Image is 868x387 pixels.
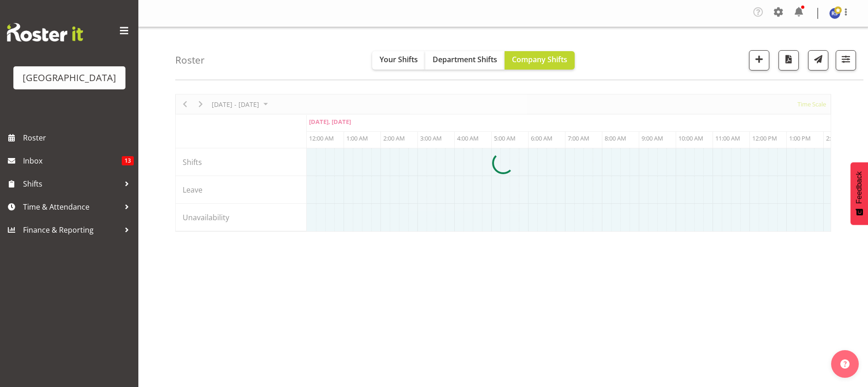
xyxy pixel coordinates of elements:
span: Finance & Reporting [23,223,120,237]
span: Roster [23,131,134,145]
span: Feedback [855,171,863,204]
img: help-xxl-2.png [840,359,850,369]
span: 13 [122,156,134,165]
span: Time & Attendance [23,200,120,214]
span: Inbox [23,154,122,168]
button: Company Shifts [505,51,575,70]
button: Filter Shifts [836,50,856,70]
button: Department Shifts [425,51,505,70]
button: Send a list of all shifts for the selected filtered period to all rostered employees. [808,50,828,70]
img: Rosterit website logo [7,23,83,41]
span: Department Shifts [433,54,497,64]
span: Your Shifts [380,54,418,64]
span: Shifts [23,177,120,191]
img: robyn-shefer9526.jpg [829,8,840,19]
button: Add a new shift [749,50,769,70]
span: Company Shifts [512,54,567,64]
button: Download a PDF of the roster according to the set date range. [779,50,799,70]
h4: Roster [175,55,205,65]
button: Your Shifts [372,51,425,70]
button: Feedback - Show survey [850,162,868,225]
div: [GEOGRAPHIC_DATA] [23,71,116,85]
